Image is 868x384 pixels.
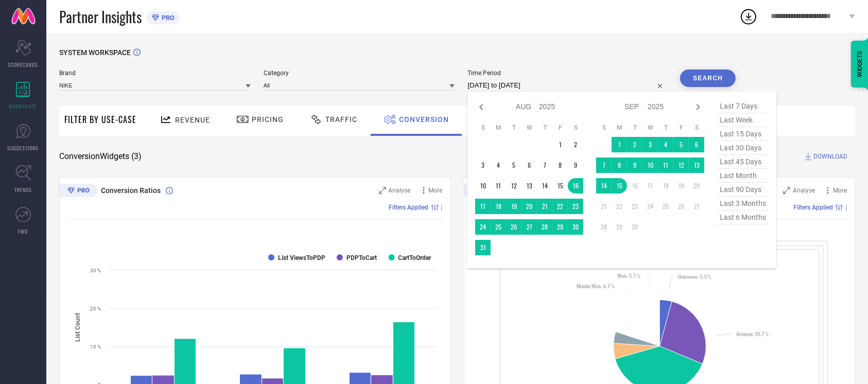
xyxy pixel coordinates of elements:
td: Fri Aug 01 2025 [552,137,568,152]
td: Sun Aug 24 2025 [475,219,491,235]
td: Thu Aug 07 2025 [537,158,552,173]
th: Wednesday [643,124,658,132]
td: Thu Sep 11 2025 [658,158,673,173]
td: Sat Sep 13 2025 [689,158,704,173]
td: Tue Aug 12 2025 [506,178,522,194]
th: Saturday [689,124,704,132]
span: Traffic [325,115,357,124]
td: Sun Aug 10 2025 [475,178,491,194]
svg: Zoom [783,187,790,194]
th: Friday [552,124,568,132]
td: Sat Sep 06 2025 [689,137,704,152]
div: Premium [59,184,97,199]
td: Tue Sep 30 2025 [627,219,643,235]
td: Sat Aug 30 2025 [568,219,583,235]
span: Pricing [252,115,284,124]
span: Filters Applied [389,204,429,211]
td: Wed Aug 27 2025 [522,219,537,235]
span: | [845,204,847,211]
td: Sat Sep 27 2025 [689,199,704,214]
th: Sunday [596,124,612,132]
span: Brand [59,69,251,77]
span: More [429,187,443,194]
td: Thu Aug 28 2025 [537,219,552,235]
td: Sun Sep 21 2025 [596,199,612,214]
td: Thu Sep 04 2025 [658,137,673,152]
td: Wed Aug 20 2025 [522,199,537,214]
th: Saturday [568,124,583,132]
th: Thursday [658,124,673,132]
td: Fri Sep 05 2025 [673,137,689,152]
th: Tuesday [506,124,522,132]
span: WORKSPACE [9,102,38,110]
tspan: Android [736,331,752,337]
td: Wed Sep 17 2025 [643,178,658,194]
span: Filters Applied [793,204,833,211]
td: Tue Sep 23 2025 [627,199,643,214]
td: Tue Sep 09 2025 [627,158,643,173]
td: Sun Sep 14 2025 [596,178,612,194]
th: Wednesday [522,124,537,132]
td: Fri Sep 26 2025 [673,199,689,214]
span: Conversion Widgets ( 3 ) [59,151,142,162]
th: Sunday [475,124,491,132]
div: Next month [692,101,704,113]
text: : 5.3 % [678,274,711,280]
td: Mon Sep 15 2025 [612,178,627,194]
td: Sat Aug 02 2025 [568,137,583,152]
td: Sun Aug 31 2025 [475,240,491,255]
td: Mon Sep 29 2025 [612,219,627,235]
span: | [441,204,443,211]
text: 20 % [90,306,101,311]
span: last week [717,113,769,127]
span: last 15 days [717,127,769,141]
span: Conversion [399,115,449,124]
td: Wed Aug 06 2025 [522,158,537,173]
td: Fri Aug 22 2025 [552,199,568,214]
td: Mon Sep 01 2025 [612,137,627,152]
td: Wed Sep 10 2025 [643,158,658,173]
span: Analyse [793,187,815,194]
span: SUGGESTIONS [8,144,39,152]
th: Friday [673,124,689,132]
span: last 90 days [717,183,769,197]
div: Open download list [739,7,758,26]
span: TRENDS [14,186,32,194]
td: Fri Sep 19 2025 [673,178,689,194]
div: Premium [464,184,502,199]
td: Tue Sep 16 2025 [627,178,643,194]
tspan: Web [617,273,627,279]
span: last 7 days [717,99,769,113]
td: Thu Aug 14 2025 [537,178,552,194]
td: Fri Sep 12 2025 [673,158,689,173]
td: Sat Aug 23 2025 [568,199,583,214]
td: Tue Sep 02 2025 [627,137,643,152]
td: Sun Aug 03 2025 [475,158,491,173]
td: Sun Aug 17 2025 [475,199,491,214]
span: last 30 days [717,141,769,155]
td: Mon Aug 11 2025 [491,178,506,194]
td: Tue Aug 26 2025 [506,219,522,235]
td: Sun Sep 07 2025 [596,158,612,173]
td: Sun Sep 28 2025 [596,219,612,235]
td: Tue Aug 19 2025 [506,199,522,214]
td: Mon Sep 08 2025 [612,158,627,173]
span: More [833,187,847,194]
td: Fri Aug 29 2025 [552,219,568,235]
text: : 6.7 % [576,284,614,289]
span: last 3 months [717,197,769,211]
text: 30 % [90,268,101,273]
input: Select time period [467,79,667,92]
th: Monday [491,124,506,132]
td: Thu Sep 18 2025 [658,178,673,194]
tspan: Mobile Web [576,284,600,289]
span: last month [717,169,769,183]
td: Sat Aug 09 2025 [568,158,583,173]
div: Previous month [475,101,488,113]
text: List ViewsToPDP [278,254,325,261]
svg: Zoom [379,187,386,194]
td: Mon Sep 22 2025 [612,199,627,214]
th: Tuesday [627,124,643,132]
text: PDPToCart [346,254,377,261]
span: SCORECARDS [8,61,39,68]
